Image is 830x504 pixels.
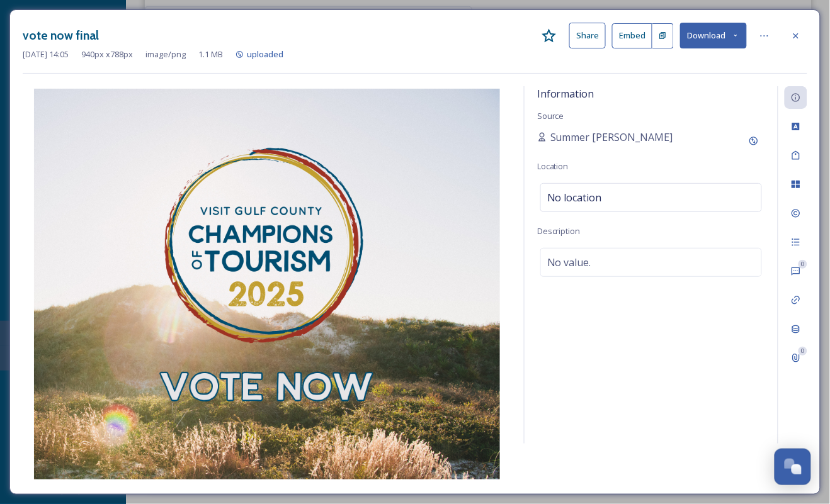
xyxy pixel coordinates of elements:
span: Information [537,87,594,101]
button: Open Chat [775,449,811,485]
span: 1.1 MB [198,48,223,60]
span: image/png [145,48,186,60]
span: Source [537,110,564,121]
div: 0 [799,347,807,356]
button: Download [680,23,747,48]
span: Summer [PERSON_NAME] [550,130,673,145]
span: 940 px x 788 px [81,48,133,60]
button: Embed [612,23,652,48]
span: Location [537,160,569,172]
button: Share [569,23,606,48]
span: uploaded [247,48,283,60]
span: Description [537,225,581,237]
h3: vote now final [23,26,99,45]
span: No value. [547,255,591,270]
img: vote%20now%20final [23,89,511,479]
span: [DATE] 14:05 [23,48,69,60]
div: 0 [799,260,807,269]
span: No location [547,190,602,205]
